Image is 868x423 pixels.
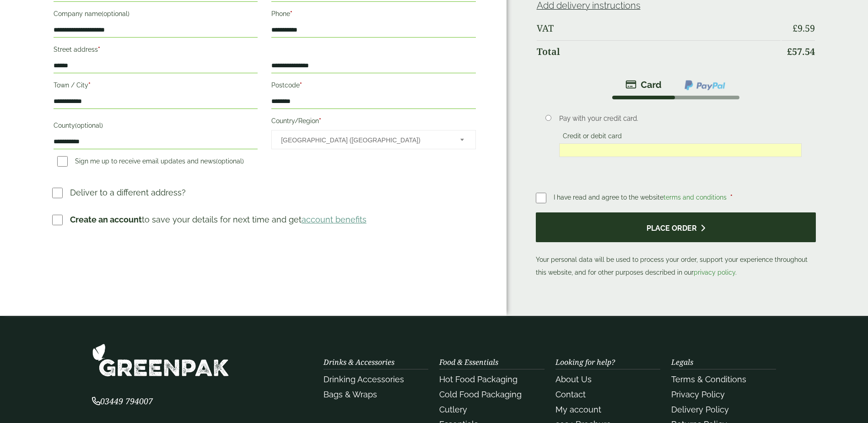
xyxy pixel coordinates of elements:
[663,194,727,201] a: terms and conditions
[555,374,592,384] a: About Us
[671,405,729,414] a: Delivery Policy
[536,212,816,279] p: Your personal data will be used to process your order, support your experience throughout this we...
[216,157,244,165] span: (optional)
[536,212,816,242] button: Place order
[271,114,475,130] label: Country/Region
[54,119,258,135] label: County
[302,215,367,224] a: account benefits
[684,79,726,91] img: ppcp-gateway.png
[319,117,321,125] abbr: required
[92,397,153,406] a: 03449 794007
[559,132,625,142] label: Credit or debit card
[671,374,746,384] a: Terms & Conditions
[793,22,798,34] span: £
[625,79,662,90] img: stripe.png
[323,374,404,384] a: Drinking Accessories
[555,390,586,399] a: Contact
[54,7,258,23] label: Company name
[54,43,258,59] label: Street address
[92,343,229,377] img: GreenPak Supplies
[300,81,302,89] abbr: required
[787,45,792,58] span: £
[102,10,129,17] span: (optional)
[70,215,142,224] strong: Create an account
[271,7,475,23] label: Phone
[70,213,367,226] p: to save your details for next time and get
[281,130,447,150] span: United Kingdom (UK)
[537,40,781,63] th: Total
[323,390,377,399] a: Bags & Wraps
[537,17,781,39] th: VAT
[439,390,522,399] a: Cold Food Packaging
[271,130,475,149] span: Country/Region
[730,194,733,201] abbr: required
[671,390,725,399] a: Privacy Policy
[75,122,103,129] span: (optional)
[290,10,292,17] abbr: required
[88,81,91,89] abbr: required
[787,45,815,58] bdi: 57.54
[793,22,815,34] bdi: 9.59
[70,186,186,199] p: Deliver to a different address?
[271,79,475,94] label: Postcode
[92,396,153,407] span: 03449 794007
[554,194,728,201] span: I have read and agree to the website
[555,405,601,414] a: My account
[57,156,68,167] input: Sign me up to receive email updates and news(optional)
[694,269,735,276] a: privacy policy
[439,405,467,414] a: Cutlery
[54,79,258,94] label: Town / City
[98,46,100,53] abbr: required
[559,114,802,124] p: Pay with your credit card.
[439,374,518,384] a: Hot Food Packaging
[54,157,248,168] label: Sign me up to receive email updates and news
[562,146,799,154] iframe: Secure card payment input frame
